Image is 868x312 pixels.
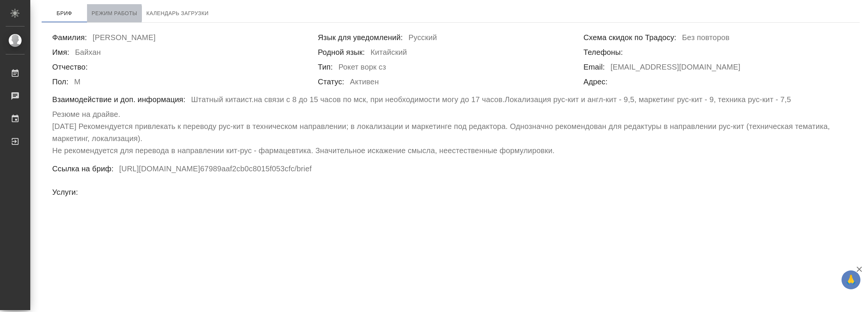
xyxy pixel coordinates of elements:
[845,272,857,288] span: 🙏
[318,46,365,58] h6: Родной язык:
[52,144,555,157] h6: Не рекомендуется для перевода в направлении кит-рус - фармацевтика. Значительное искажение смысла...
[583,61,605,73] h6: Email:
[52,76,68,88] h6: Пол:
[682,31,730,46] h6: Без повторов
[75,46,101,61] h6: Байхан
[52,108,120,120] h6: Резюме на драйве.
[52,61,88,73] h6: Отчество:
[583,76,608,88] h6: Адрес:
[318,61,333,73] h6: Тип:
[52,163,114,175] h6: Ссылка на бриф:
[93,31,156,46] h6: [PERSON_NAME]
[46,9,82,18] span: Бриф
[146,9,209,18] span: Календарь загрузки
[52,186,78,198] h6: Услуги:
[505,93,791,108] h6: Локализация рус-кит и англ-кит - 9,5, маркетинг рус-кит - 9, техника рус-кит - 7,5
[52,120,849,144] h6: [DATE] Рекомендуется привлекать к переводу рус-кит в техническом направлении; в локализации и мар...
[318,31,403,43] h6: Язык для уведомлений:
[254,93,504,108] h6: на связи с 8 до 15 часов по мск, при необходимости могу до 17 часов.
[338,61,386,76] h6: Рокет ворк сз
[610,61,740,76] h6: [EMAIL_ADDRESS][DOMAIN_NAME]
[350,76,379,90] h6: Активен
[52,46,69,58] h6: Имя:
[52,31,87,43] h6: Фамилия:
[191,93,254,108] h6: Штатный китаист.
[583,46,623,58] h6: Телефоны:
[409,31,437,46] h6: Русский
[92,9,137,18] span: Режим работы
[842,270,860,289] button: 🙏
[74,76,81,90] h6: М
[52,93,185,106] h6: Взаимодействие и доп. информация:
[318,76,344,88] h6: Статус:
[583,31,677,43] h6: Схема скидок по Традосу:
[370,46,407,61] h6: Китайский
[119,163,312,177] h6: [URL][DOMAIN_NAME] 67989aaf2cb0c8015f053cfc /brief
